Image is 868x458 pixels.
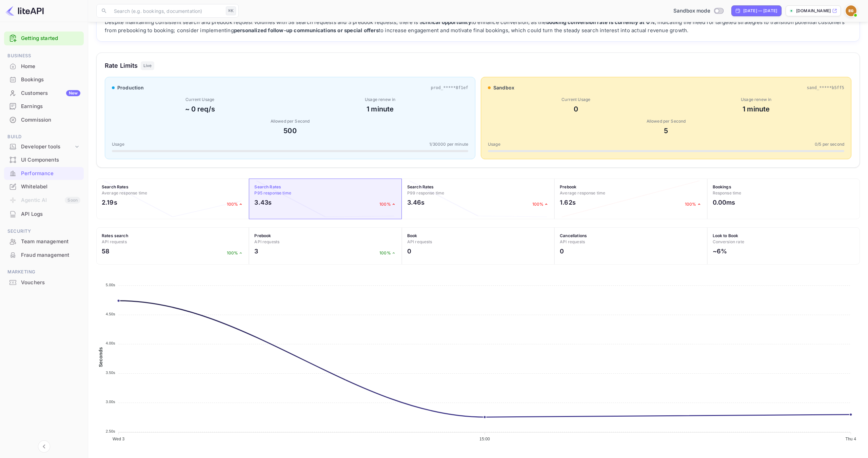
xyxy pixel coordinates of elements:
input: Search (e.g. bookings, documentation) [110,4,223,18]
strong: critical opportunity [422,19,471,25]
div: Whitelabel [21,183,80,191]
div: 5 [488,126,844,136]
strong: Prebook [560,184,576,189]
a: Getting started [21,35,80,42]
div: 0 [488,104,664,114]
div: API Logs [4,208,84,221]
h3: Rate Limits [105,61,138,70]
span: Security [4,228,84,235]
div: Home [21,63,80,70]
strong: Bookings [713,184,731,189]
span: Marketing [4,268,84,276]
span: Usage [488,141,500,147]
p: 100% [379,250,396,256]
a: CustomersNew [4,87,84,99]
tspan: 2.50s [106,429,115,433]
div: 1 minute [292,104,469,114]
div: Usage renew in [292,97,469,103]
div: Live [141,61,155,70]
strong: Search Rates [102,184,129,189]
a: Performance [4,167,84,180]
h2: ~6% [713,247,727,256]
div: Current Usage [112,97,288,103]
div: Earnings [4,100,84,113]
strong: Rates search [102,233,128,238]
a: Vouchers [4,276,84,289]
tspan: Wed 3 [113,437,124,441]
strong: Search Rates [407,184,434,189]
tspan: Thu 4 [846,437,856,441]
h2: 1.62s [560,198,576,207]
div: ~ 0 req/s [112,104,288,114]
a: Whitelabel [4,180,84,193]
p: 100% [227,250,244,256]
div: 1 minute [668,104,845,114]
img: LiteAPI logo [5,5,44,16]
span: production [117,84,144,91]
div: Click to change the date range period [731,5,782,16]
p: 100% [379,201,396,207]
p: [DOMAIN_NAME] [796,8,831,14]
span: API requests [254,239,279,244]
a: Commission [4,113,84,126]
div: Developer tools [21,143,74,151]
tspan: 4.00s [106,341,115,345]
h2: 58 [102,247,110,256]
div: UI Components [4,153,84,167]
div: Commission [21,116,80,124]
span: 0 / 5 per second [815,141,844,147]
div: Switch to Production mode [671,7,726,15]
div: Vouchers [21,279,80,287]
div: Commission [4,113,84,127]
p: 100% [532,201,549,207]
img: Eduardo Granados [846,5,856,16]
span: Average response time [560,190,605,195]
a: Fraud management [4,249,84,261]
div: 500 [112,126,468,136]
span: Business [4,52,84,60]
div: Bookings [21,76,80,84]
button: Collapse navigation [38,440,50,453]
span: Build [4,133,84,141]
tspan: 5.00s [106,283,115,287]
h2: 0 [560,247,564,256]
div: Allowed per Second [112,118,468,124]
div: Fraud management [21,251,80,259]
span: API requests [102,239,127,244]
div: API Logs [21,210,80,218]
strong: Prebook [254,233,271,238]
strong: personalized follow-up communications or special offers [234,27,379,34]
strong: Book [407,233,417,238]
div: Customers [21,89,80,97]
h2: 2.19s [102,198,117,207]
span: API requests [560,239,585,244]
div: UI Components [21,156,80,164]
div: ⌘K [226,6,236,15]
div: Current Usage [488,97,664,103]
div: Team management [4,235,84,248]
span: API requests [407,239,432,244]
text: Seconds [98,347,103,367]
div: Getting started [4,32,84,45]
h2: 0 [407,247,411,256]
span: P95 response time [254,190,291,195]
span: Response time [713,190,742,195]
a: Home [4,60,84,72]
span: P99 response time [407,190,445,195]
tspan: 4.50s [106,312,115,316]
a: API Logs [4,208,84,220]
div: Usage renew in [668,97,845,103]
span: Sandbox mode [673,7,710,15]
div: CustomersNew [4,87,84,100]
div: Despite maintaining consistent search and prebook request volumes with 58 search requests and 3 p... [105,18,851,35]
div: Whitelabel [4,180,84,193]
div: Performance [4,167,84,180]
tspan: 3.50s [106,371,115,375]
span: 1 / 30000 per minute [429,141,468,147]
a: UI Components [4,153,84,166]
a: Earnings [4,100,84,112]
span: sandbox [493,84,514,91]
h2: 3.43s [254,198,272,207]
p: 100% [685,201,702,207]
div: Bookings [4,73,84,86]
